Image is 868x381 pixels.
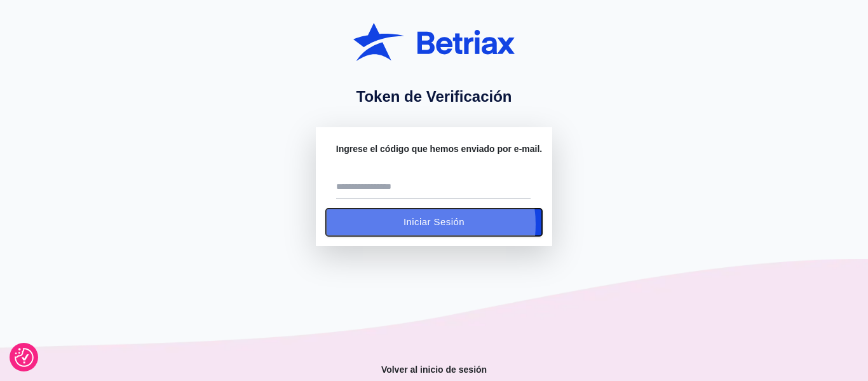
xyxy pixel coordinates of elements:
label: Ingrese el código que hemos enviado por e-mail. [336,142,542,155]
span: Iniciar Sesión [403,214,465,230]
button: Iniciar Sesión [326,209,542,235]
img: Revisit consent button [15,348,34,367]
h1: Token de Verificación [356,87,512,107]
button: Preferencias de consentimiento [15,348,34,367]
a: Volver al inicio de sesión [381,363,487,376]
